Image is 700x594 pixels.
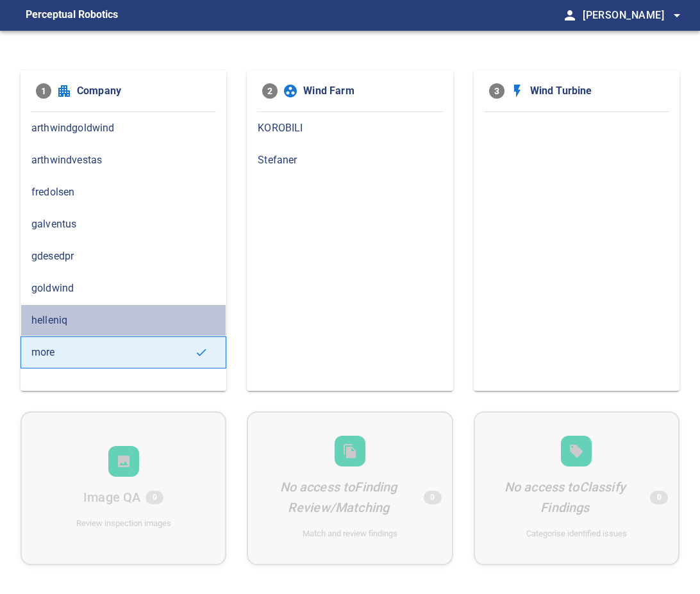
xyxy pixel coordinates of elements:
span: [PERSON_NAME] [583,6,685,24]
div: arthwindvestas [21,144,226,176]
figcaption: Perceptual Robotics [26,5,118,26]
div: helleniq [21,304,226,336]
span: Company [77,83,211,99]
span: arthwindvestas [31,153,215,168]
div: Stefaner [247,144,453,176]
span: 2 [262,83,278,99]
span: 1 [36,83,51,99]
span: galventus [31,217,215,232]
span: 3 [489,83,504,99]
span: person [562,8,578,23]
span: helleniq [31,313,215,328]
div: fredolsen [21,176,226,208]
div: gdesedpr [21,240,226,272]
span: more [31,345,195,360]
span: fredolsen [31,185,215,200]
span: arrow_drop_down [669,8,685,23]
div: more [21,336,226,368]
button: [PERSON_NAME] [578,3,685,28]
span: Wind Turbine [530,83,664,99]
span: gdesedpr [31,249,215,264]
div: galventus [21,208,226,240]
span: KOROBILI [258,120,442,136]
div: KOROBILI [247,112,453,144]
span: arthwindgoldwind [31,120,215,136]
span: goldwind [31,281,215,296]
div: arthwindgoldwind [21,112,226,144]
span: Stefaner [258,153,442,168]
div: goldwind [21,272,226,304]
span: Wind Farm [303,83,437,99]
